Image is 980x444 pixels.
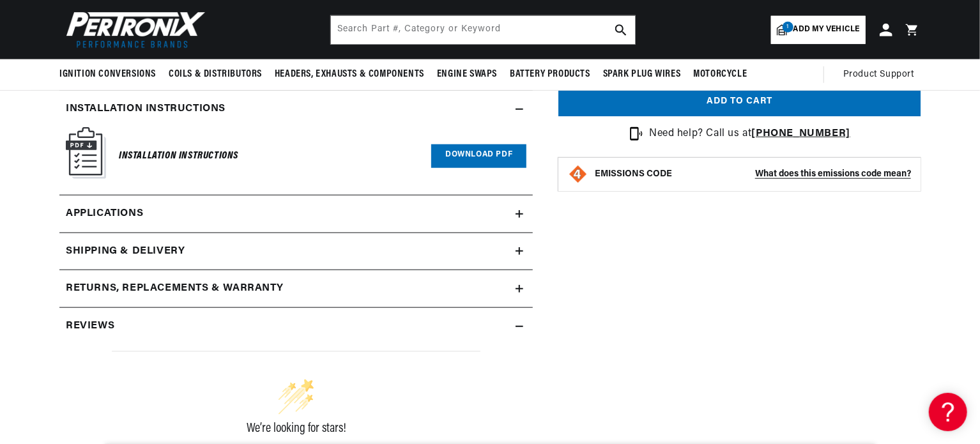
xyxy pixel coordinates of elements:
summary: Engine Swaps [431,59,503,89]
summary: Product Support [843,59,921,90]
span: Headers, Exhausts & Components [275,68,424,81]
h2: Installation instructions [66,101,226,118]
span: Engine Swaps [437,68,497,81]
summary: Motorcycle [687,59,753,89]
span: Spark Plug Wires [603,68,681,81]
p: Need help? Call us at [649,126,850,142]
input: Search Part #, Category or Keyword [331,16,635,44]
a: 1Add my vehicle [771,16,866,44]
button: search button [607,16,635,44]
summary: Installation instructions [59,91,533,128]
h2: Returns, Replacements & Warranty [66,280,284,297]
summary: Spark Plug Wires [597,59,687,89]
a: Download PDF [431,144,526,168]
span: Add my vehicle [793,24,860,36]
button: Add to cart [558,88,921,117]
img: Instruction Manual [66,127,106,179]
span: Ignition Conversions [59,68,156,81]
h6: Installation Instructions [119,148,238,165]
span: Applications [66,206,143,222]
div: We’re looking for stars! [112,422,480,435]
button: EMISSIONS CODEWhat does this emissions code mean? [595,169,911,181]
span: 1 [783,22,793,33]
summary: Returns, Replacements & Warranty [59,270,533,307]
h2: Reviews [66,318,114,335]
a: Applications [59,195,533,233]
img: Pertronix [59,8,206,52]
a: [PHONE_NUMBER] [752,128,850,139]
h2: Shipping & Delivery [66,243,185,260]
summary: Headers, Exhausts & Components [268,59,431,89]
span: Coils & Distributors [169,68,262,81]
img: Emissions code [568,165,588,185]
span: Battery Products [510,68,590,81]
summary: Shipping & Delivery [59,233,533,270]
span: Product Support [843,68,914,82]
span: Motorcycle [693,68,747,81]
summary: Ignition Conversions [59,59,162,89]
strong: What does this emissions code mean? [755,170,911,180]
summary: Battery Products [503,59,597,89]
strong: EMISSIONS CODE [595,170,672,180]
summary: Coils & Distributors [162,59,268,89]
summary: Reviews [59,308,533,345]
